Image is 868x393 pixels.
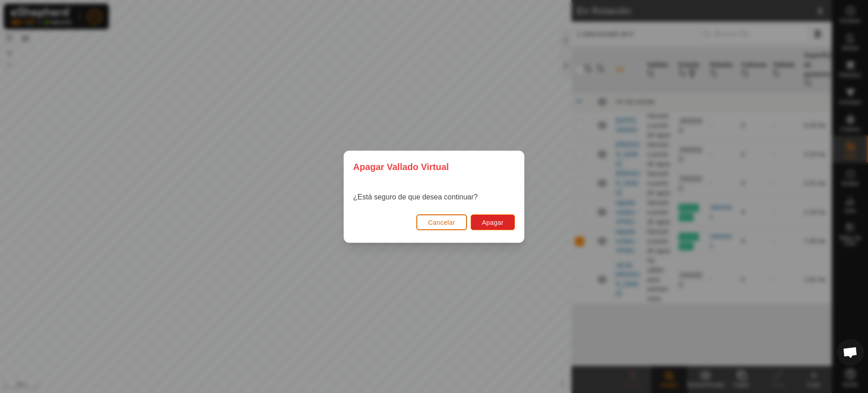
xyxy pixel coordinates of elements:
p: ¿Está seguro de que desea continuar? [353,192,478,203]
span: Apagar Vallado Virtual [353,160,449,174]
span: Cancelar [428,219,455,226]
span: Apagar [482,219,504,226]
button: Apagar [471,214,515,230]
button: Cancelar [416,214,467,230]
a: Chat abierto [837,339,864,366]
